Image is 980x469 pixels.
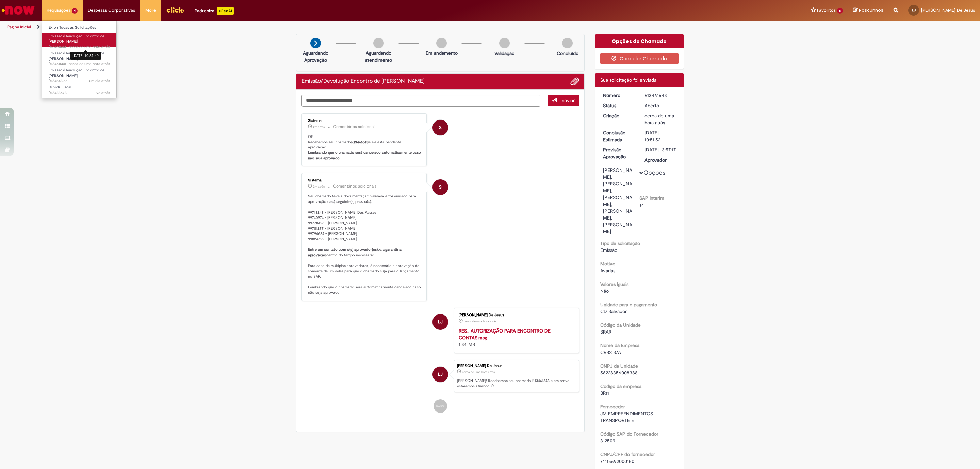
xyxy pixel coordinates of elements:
[351,140,369,145] b: R13461643
[598,146,640,160] dt: Previsão Aprovação
[301,78,425,84] h2: Emissão/Devolução Encontro de Contas Fornecedor Histórico de tíquete
[459,328,551,341] a: RES_ AUTORIZAÇÃO PARA ENCONTRO DE CONTAS.msg
[42,67,117,81] a: Aberto R13454399 : Emissão/Devolução Encontro de Contas Fornecedor
[600,261,615,267] b: Motivo
[600,363,638,369] b: CNPJ da Unidade
[373,38,384,48] img: img-circle-grey.png
[603,167,635,235] div: [PERSON_NAME], [PERSON_NAME], [PERSON_NAME], [PERSON_NAME], [PERSON_NAME]
[600,404,625,410] b: Fornecedor
[600,240,640,246] b: Tipo de solicitação
[598,112,640,119] dt: Criação
[598,102,640,109] dt: Status
[301,360,579,393] li: Lucas Dos Santos De Jesus
[49,85,71,90] span: Dúvida Fiscal
[639,157,681,163] dt: Aprovador
[308,178,421,182] div: Sistema
[499,38,510,48] img: img-circle-grey.png
[462,370,495,374] time: 29/08/2025 10:51:48
[313,184,325,189] span: 2m atrás
[595,34,684,48] div: Opções do Chamado
[639,195,664,201] b: SAP Interim
[600,349,621,355] span: CRBS S/A
[308,247,378,252] b: Entre em contato com o(s) aprovador(es)
[644,146,676,153] div: [DATE] 13:57:17
[166,5,184,15] img: click_logo_yellow_360x200.png
[362,50,395,63] p: Aguardando atendimento
[557,50,578,57] p: Concluído
[457,364,575,368] div: [PERSON_NAME] De Jesus
[438,314,443,330] span: LJ
[70,52,101,60] div: [DATE] 10:51:49
[837,8,843,14] span: 6
[600,302,657,308] b: Unidade para o pagamento
[600,370,638,376] span: 56228356008388
[7,24,31,30] a: Página inicial
[47,7,70,14] span: Requisições
[600,53,679,64] button: Cancelar Chamado
[42,84,117,96] a: Aberto R13433673 : Dúvida Fiscal
[438,366,443,383] span: LJ
[457,378,575,389] p: [PERSON_NAME]! Recebemos seu chamado R13461643 e em breve estaremos atuando.
[600,322,641,328] b: Código da Unidade
[308,134,421,161] p: Olá! Recebemos seu chamado e ele esta pendente aprovação.
[644,112,676,126] div: 29/08/2025 10:51:48
[600,431,658,437] b: Código SAP do Fornecedor
[69,44,110,49] span: cerca de uma hora atrás
[49,44,110,50] span: R13461643
[308,247,403,258] b: garantir a aprovação
[308,150,422,161] b: Lembrando que o chamado será cancelado automaticamente caso não seja aprovado.
[853,7,883,14] a: Rascunhos
[598,129,640,143] dt: Conclusão Estimada
[432,120,448,135] div: System
[494,50,514,57] p: Validação
[464,319,496,323] span: cerca de uma hora atrás
[464,319,496,323] time: 29/08/2025 10:48:24
[600,342,639,349] b: Nome da Empresa
[313,184,325,189] time: 29/08/2025 11:57:20
[69,61,110,66] span: cerca de uma hora atrás
[600,438,615,444] span: 312509
[600,77,656,83] span: Sua solicitação foi enviada
[96,90,110,95] span: 9d atrás
[600,410,654,423] span: JM EMPREENDIMENTOS TRANSPORTE E
[49,78,110,84] span: R13454399
[644,102,676,109] div: Aberto
[308,119,421,123] div: Sistema
[301,107,579,420] ul: Histórico de tíquete
[600,383,641,389] b: Código da empresa
[42,20,117,98] ul: Requisições
[49,90,110,96] span: R13433673
[432,179,448,195] div: System
[562,38,573,48] img: img-circle-grey.png
[301,95,540,107] textarea: Digite sua mensagem aqui...
[432,367,448,382] div: Lucas Dos Santos De Jesus
[308,194,421,295] p: Seu chamado teve a documentação validada e foi enviado para aprovação da(s) seguinte(s) pessoa(s)...
[600,458,634,464] span: 74115692000150
[89,78,110,83] span: um dia atrás
[912,8,916,12] span: LJ
[1,3,36,17] img: ServiceNow
[600,281,628,287] b: Valores Iguais
[299,50,332,63] p: Aguardando Aprovação
[42,24,117,31] a: Exibir Todas as Solicitações
[426,50,458,56] p: Em andamento
[600,451,655,457] b: CNPJ/CPF do fornecedor
[639,202,644,208] span: s4
[817,7,836,14] span: Favoritos
[600,247,617,253] span: Emissão
[5,21,648,33] ul: Trilhas de página
[49,34,104,44] span: Emissão/Devolução Encontro de [PERSON_NAME]
[313,125,325,129] span: 2m atrás
[333,183,377,189] small: Comentários adicionais
[439,119,442,136] span: S
[145,7,156,14] span: More
[462,370,495,374] span: cerca de uma hora atrás
[600,308,627,314] span: CD Salvador
[644,92,676,99] div: R13461643
[42,50,117,64] a: Aberto R13461508 : Emissão/Devolução Encontro de Contas Fornecedor
[432,314,448,330] div: Lucas Dos Santos De Jesus
[600,288,609,294] span: Não
[49,51,104,61] span: Emissão/Devolução Encontro de [PERSON_NAME]
[644,113,674,126] time: 29/08/2025 10:51:48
